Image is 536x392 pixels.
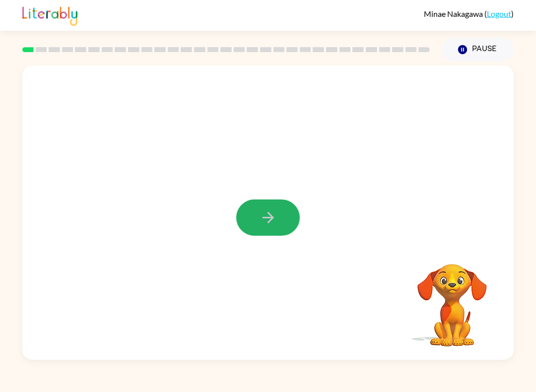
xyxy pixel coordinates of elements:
[424,9,484,18] span: Minae Nakagawa
[402,249,502,348] video: Your browser must support playing .mp4 files to use Literably. Please try using another browser.
[22,4,77,26] img: Literably
[442,38,514,61] button: Pause
[487,9,511,18] a: Logout
[424,9,514,18] div: ( )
